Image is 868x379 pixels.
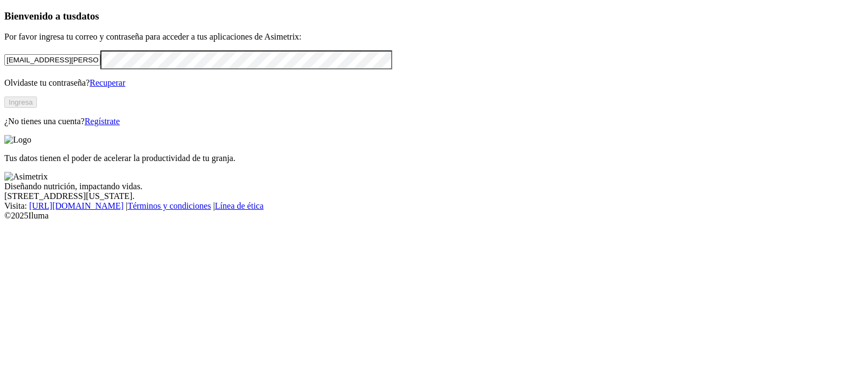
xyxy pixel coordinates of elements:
img: Logo [4,135,31,145]
p: Olvidaste tu contraseña? [4,78,864,88]
button: Ingresa [4,97,37,108]
div: Visita : | | [4,201,864,211]
span: datos [76,10,99,22]
div: [STREET_ADDRESS][US_STATE]. [4,191,864,201]
p: Por favor ingresa tu correo y contraseña para acceder a tus aplicaciones de Asimetrix: [4,32,864,42]
img: Asimetrix [4,172,48,182]
a: Regístrate [85,117,120,126]
a: [URL][DOMAIN_NAME] [29,201,124,210]
a: Términos y condiciones [127,201,211,210]
input: Tu correo [4,54,100,66]
a: Línea de ética [215,201,264,210]
h3: Bienvenido a tus [4,10,864,22]
a: Recuperar [90,78,125,87]
div: Diseñando nutrición, impactando vidas. [4,182,864,191]
p: ¿No tienes una cuenta? [4,117,864,126]
div: © 2025 Iluma [4,211,864,221]
p: Tus datos tienen el poder de acelerar la productividad de tu granja. [4,153,864,163]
